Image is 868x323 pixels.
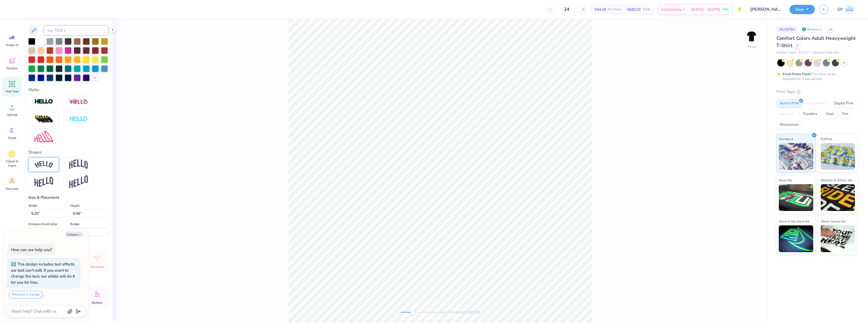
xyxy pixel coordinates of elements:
[11,262,75,285] div: This design includes text effects our tool can't edit. If you want to change the text, our artist...
[69,159,88,170] img: Arch
[776,99,802,107] div: Screen Print
[661,7,682,12] span: Est. Delivery
[34,99,53,105] img: Stroke
[748,44,756,49] div: Front
[804,99,829,107] div: Embroidery
[837,6,843,13] span: GP
[844,4,855,15] img: Germaine Penalosa
[821,225,855,252] img: Water based Ink
[783,72,849,81] div: This color can be expedited for 5 day delivery.
[9,291,43,298] button: Request a change
[779,218,809,224] span: Glow in the Dark Ink
[821,136,832,142] span: Puff Ink
[556,5,577,14] input: – –
[776,35,856,49] span: Comfort Colors Adult Heavyweight T-Shirt
[69,116,88,122] img: Negative Space
[6,66,18,70] span: Designs
[746,4,785,15] input: Untitled Design
[28,195,108,200] div: Size & Placement
[34,177,53,187] img: Flag
[821,177,852,183] span: Metallic & Glitter Ink
[11,247,52,252] div: How can we help you?
[642,7,650,12] span: Total
[813,51,839,55] span: Minimum Order: 24 +
[69,175,88,189] img: Rise
[835,4,857,15] a: GP
[779,225,813,252] img: Glow in the Dark Ink
[7,113,17,117] span: Upload
[799,51,810,55] span: # C1717
[776,26,798,33] div: # 522878A
[779,177,792,183] span: Neon Ink
[839,110,851,118] div: Foil
[65,232,83,237] button: Collapse
[821,184,855,211] img: Metallic & Glitter Ink
[28,202,37,209] label: Width
[34,131,53,142] img: Free Distort
[28,87,39,93] label: Styles
[779,136,793,142] span: Standard
[821,218,845,224] span: Water based Ink
[776,89,857,95] div: Print Type
[821,143,855,170] img: Puff Ink
[70,202,80,209] label: Height
[789,5,815,14] button: Save
[8,136,16,140] span: Greek
[34,161,53,168] img: Arc
[779,184,813,211] img: Neon Ink
[6,43,18,47] span: Image AI
[43,25,108,36] input: e.g. 7428 c
[6,89,18,94] span: Add Text
[831,99,857,107] div: Digital Print
[783,72,811,76] strong: Fresh Prints Flash:
[776,121,802,129] div: Rhinestones
[70,221,79,227] label: Rotate
[723,7,728,11] span: Free
[822,110,837,118] div: Vinyl
[776,110,798,118] div: Applique
[746,31,757,42] img: Front
[799,110,821,118] div: Transfers
[776,51,796,55] span: Comfort Colors
[69,98,88,105] img: Shadow
[28,149,42,155] label: Shapes
[595,7,606,12] span: $34.18
[28,221,57,227] label: Distance from Collar
[410,310,416,315] div: Accessibility label
[608,7,621,12] span: Per Item
[34,115,53,124] img: 3D Illusion
[779,143,813,170] img: Standard
[627,7,641,12] span: $820.32
[3,159,21,168] span: Clipart & logos
[92,301,103,305] span: Bottom
[691,7,720,12] span: [DATE] - [DATE]
[6,187,18,191] span: Decorate
[800,26,825,33] div: Revision 1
